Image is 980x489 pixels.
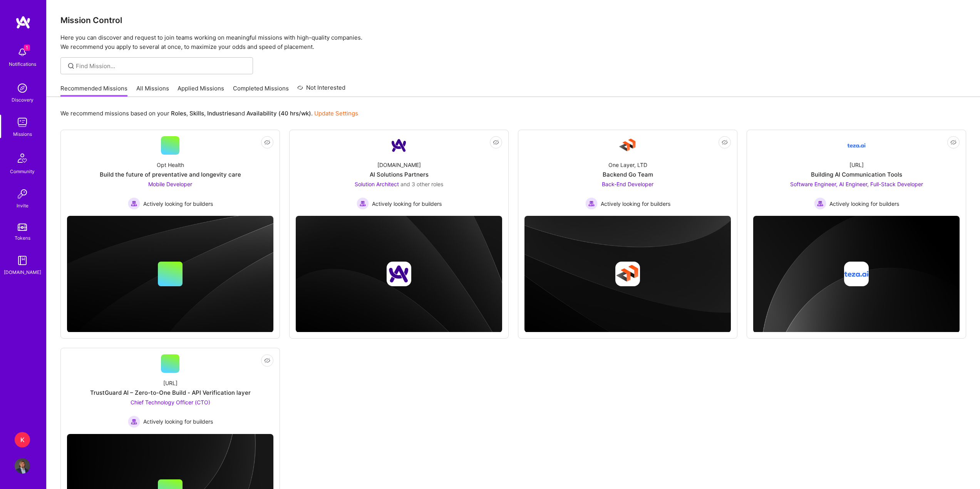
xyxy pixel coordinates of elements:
[264,357,270,364] i: icon EyeClosed
[67,216,273,332] img: cover
[157,161,184,169] div: Opt Health
[67,136,273,210] a: Opt HealthBuild the future of preventative and longevity careMobile Developer Actively looking fo...
[15,15,31,29] img: logo
[128,197,140,210] img: Actively looking for builders
[15,253,30,268] img: guide book
[849,161,864,169] div: [URL]
[67,354,273,428] a: [URL]TrustGuard AI – Zero-to-One Build - API Verification layerChief Technology Officer (CTO) Act...
[615,262,640,286] img: Company logo
[136,84,169,97] a: All Missions
[15,458,30,474] img: User Avatar
[844,262,869,286] img: Company logo
[297,83,345,97] a: Not Interested
[400,181,443,187] span: and 3 other roles
[60,84,127,97] a: Recommended Missions
[722,139,728,145] i: icon EyeClosed
[585,197,598,210] img: Actively looking for builders
[67,62,75,70] i: icon SearchGrey
[15,115,30,130] img: teamwork
[60,109,358,117] p: We recommend missions based on your , , and .
[207,110,235,117] b: Industries
[178,84,224,97] a: Applied Missions
[829,200,899,208] span: Actively looking for builders
[753,136,960,210] a: Company Logo[URL]Building AI Communication ToolsSoftware Engineer, AI Engineer, Full-Stack Develo...
[100,170,241,179] div: Build the future of preventative and longevity care
[24,45,30,51] span: 1
[148,181,192,187] span: Mobile Developer
[60,15,966,25] h3: Mission Control
[602,181,653,187] span: Back-End Developer
[131,399,210,406] span: Chief Technology Officer (CTO)
[357,197,369,210] img: Actively looking for builders
[790,181,923,187] span: Software Engineer, AI Engineer, Full-Stack Developer
[13,458,32,474] a: User Avatar
[296,136,502,210] a: Company Logo[DOMAIN_NAME]AI Solutions PartnersSolution Architect and 3 other rolesActively lookin...
[143,200,213,208] span: Actively looking for builders
[524,136,731,210] a: Company LogoOne Layer, LTDBackend Go TeamBack-End Developer Actively looking for buildersActively...
[355,181,399,187] span: Solution Architect
[753,216,960,333] img: cover
[15,80,30,96] img: discovery
[90,389,251,397] div: TrustGuard AI – Zero-to-One Build - API Verification layer
[246,110,311,117] b: Availability (40 hrs/wk)
[15,186,30,202] img: Invite
[4,268,41,276] div: [DOMAIN_NAME]
[372,200,442,208] span: Actively looking for builders
[387,262,411,286] img: Company logo
[13,432,32,447] a: K
[171,110,186,117] b: Roles
[128,416,140,428] img: Actively looking for builders
[603,170,653,179] div: Backend Go Team
[233,84,289,97] a: Completed Missions
[60,33,966,52] p: Here you can discover and request to join teams working on meaningful missions with high-quality ...
[390,136,408,155] img: Company Logo
[9,60,36,68] div: Notifications
[189,110,204,117] b: Skills
[13,130,32,138] div: Missions
[493,139,499,145] i: icon EyeClosed
[76,62,247,70] input: Find Mission...
[10,167,35,175] div: Community
[296,216,502,332] img: cover
[370,170,429,179] div: AI Solutions Partners
[163,379,178,387] div: [URL]
[847,136,866,155] img: Company Logo
[811,170,902,179] div: Building AI Communication Tools
[618,136,637,155] img: Company Logo
[15,234,30,242] div: Tokens
[524,216,731,332] img: cover
[17,202,28,210] div: Invite
[12,96,34,104] div: Discovery
[13,149,32,167] img: Community
[143,417,213,426] span: Actively looking for builders
[377,161,421,169] div: [DOMAIN_NAME]
[15,432,30,447] div: K
[608,161,647,169] div: One Layer, LTD
[601,200,670,208] span: Actively looking for builders
[314,110,358,117] a: Update Settings
[18,224,27,231] img: tokens
[950,139,957,145] i: icon EyeClosed
[264,139,270,145] i: icon EyeClosed
[814,197,826,210] img: Actively looking for builders
[15,45,30,60] img: bell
